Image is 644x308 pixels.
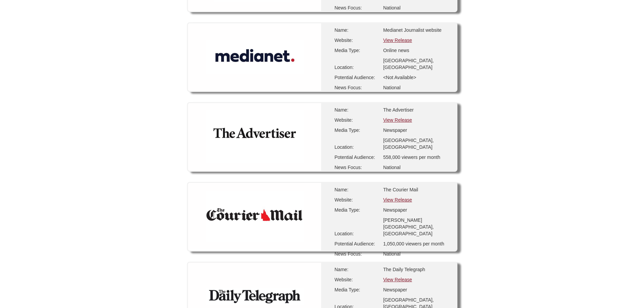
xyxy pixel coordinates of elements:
img: The Daily Telegraph [206,288,304,304]
div: Location: [335,230,379,237]
a: View Release [383,38,412,43]
a: View Release [383,117,412,123]
div: Website: [335,37,379,44]
div: [PERSON_NAME][GEOGRAPHIC_DATA], [GEOGRAPHIC_DATA] [383,217,451,237]
div: National [383,4,451,11]
div: The Advertiser [383,106,451,113]
div: News Focus: [335,164,379,171]
div: Online news [383,47,451,54]
div: The Daily Telegraph [383,266,451,273]
div: National [383,251,451,257]
div: Location: [335,144,379,150]
div: 558,000 viewers per month [383,154,451,161]
div: Website: [335,117,379,123]
img: The Courier Mail [206,191,304,242]
div: National [383,84,451,91]
div: Potential Audience: [335,74,379,81]
div: Website: [335,276,379,283]
img: Medianet Journalist website [206,40,304,74]
div: Media Type: [335,127,379,134]
div: [GEOGRAPHIC_DATA], [GEOGRAPHIC_DATA] [383,57,451,71]
div: Location: [335,64,379,71]
div: Name: [335,27,379,33]
div: 1,050,000 viewers per month [383,240,451,247]
a: View Release [383,197,412,203]
div: Name: [335,106,379,113]
div: News Focus: [335,251,379,257]
div: Potential Audience: [335,154,379,161]
div: Newspaper [383,207,451,213]
div: News Focus: [335,84,379,91]
div: Media Type: [335,47,379,54]
div: Media Type: [335,286,379,293]
div: [GEOGRAPHIC_DATA], [GEOGRAPHIC_DATA] [383,137,451,150]
div: Medianet Journalist website [383,27,451,33]
div: Newspaper [383,127,451,134]
div: Website: [335,196,379,203]
div: The Courier Mail [383,186,451,193]
img: The Advertiser [206,110,304,163]
div: Name: [335,186,379,193]
div: National [383,164,451,171]
div: Potential Audience: [335,240,379,247]
div: Name: [335,266,379,273]
div: Media Type: [335,207,379,213]
div: <Not Available> [383,74,451,81]
div: Newspaper [383,286,451,293]
div: News Focus: [335,4,379,11]
a: View Release [383,277,412,282]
